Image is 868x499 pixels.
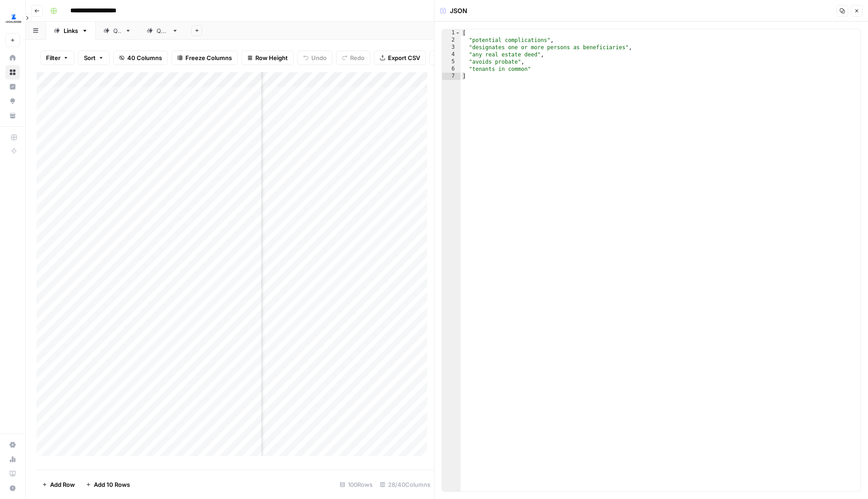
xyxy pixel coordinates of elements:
[388,53,420,62] span: Export CSV
[5,438,20,452] a: Settings
[255,53,288,62] span: Row Height
[78,51,110,65] button: Sort
[5,466,20,481] a: Learning Hub
[442,37,461,44] div: 2
[442,51,461,58] div: 4
[455,29,460,37] span: Toggle code folding, rows 1 through 7
[5,65,20,79] a: Browse
[336,477,376,492] div: 100 Rows
[185,53,232,62] span: Freeze Columns
[241,51,294,65] button: Row Height
[442,58,461,65] div: 5
[5,10,22,27] img: LegalZoom Logo
[46,22,96,40] a: Links
[440,6,467,15] div: JSON
[5,452,20,466] a: Usage
[113,26,121,35] div: QA
[94,480,130,489] span: Add 10 Rows
[96,22,139,40] a: QA
[40,51,74,65] button: Filter
[5,79,20,94] a: Insights
[46,53,60,62] span: Filter
[350,53,365,62] span: Redo
[336,51,370,65] button: Redo
[5,7,20,30] button: Workspace: LegalZoom
[113,51,168,65] button: 40 Columns
[442,73,461,80] div: 7
[442,65,461,73] div: 6
[84,53,96,62] span: Sort
[139,22,186,40] a: QA2
[442,44,461,51] div: 3
[50,480,75,489] span: Add Row
[297,51,332,65] button: Undo
[311,53,327,62] span: Undo
[5,481,20,495] button: Help + Support
[5,108,20,123] a: Your Data
[157,26,168,35] div: QA2
[374,51,426,65] button: Export CSV
[64,26,78,35] div: Links
[127,53,162,62] span: 40 Columns
[80,477,135,492] button: Add 10 Rows
[5,51,20,65] a: Home
[37,477,80,492] button: Add Row
[442,29,461,37] div: 1
[171,51,238,65] button: Freeze Columns
[376,477,434,492] div: 28/40 Columns
[5,94,20,108] a: Opportunities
